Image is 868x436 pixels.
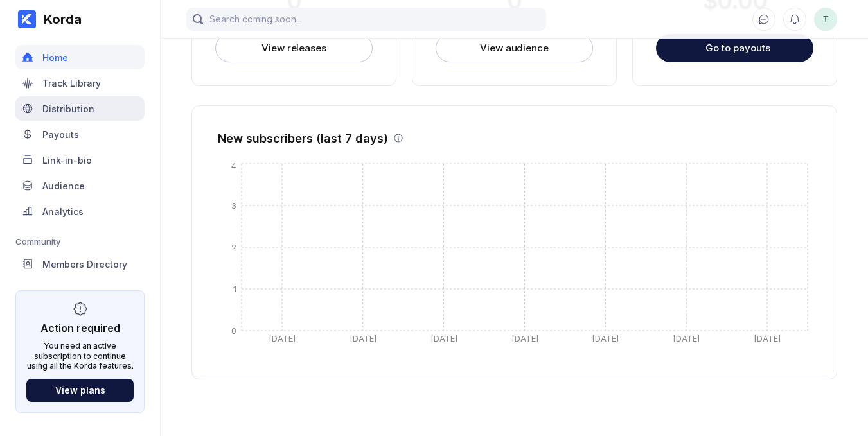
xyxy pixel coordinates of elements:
div: Members Directory [42,259,127,270]
tspan: [DATE] [269,333,296,344]
div: Tatenda [814,8,837,31]
button: Go to payouts [656,34,813,62]
div: View audience [480,42,549,55]
a: Members Directory [15,252,145,277]
div: Distribution [42,103,94,114]
a: Analytics [15,199,145,225]
div: Home [42,52,68,63]
a: Track Library [15,71,145,96]
div: Action required [40,322,120,335]
tspan: 3 [231,200,236,210]
tspan: [DATE] [592,333,619,344]
div: Link-in-bio [42,155,92,166]
div: Korda [36,12,82,27]
a: Audience [15,173,145,199]
button: View audience [436,34,593,62]
button: View plans [26,379,134,402]
a: Link-in-bio [15,148,145,173]
tspan: [DATE] [430,333,457,344]
div: Go to payouts [705,42,770,54]
input: Search coming soon... [186,8,546,31]
tspan: 4 [231,160,236,170]
div: Audience [42,180,85,191]
tspan: [DATE] [350,333,376,344]
div: Payouts [42,129,79,140]
tspan: [DATE] [511,333,538,344]
tspan: [DATE] [673,333,700,344]
tspan: 1 [233,283,236,293]
button: View releases [215,34,373,62]
div: Track Library [42,78,101,89]
tspan: [DATE] [754,333,781,344]
tspan: 2 [231,241,236,252]
div: Analytics [42,206,84,217]
div: View releases [261,42,326,55]
div: New subscribers (last 7 days) [218,132,388,145]
div: Community [15,236,145,247]
button: T [814,8,837,31]
tspan: 0 [231,325,236,335]
a: Payouts [15,122,145,148]
div: View plans [55,385,105,396]
a: Distribution [15,96,145,122]
div: You need an active subscription to continue using all the Korda features. [26,341,134,371]
a: Home [15,45,145,71]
